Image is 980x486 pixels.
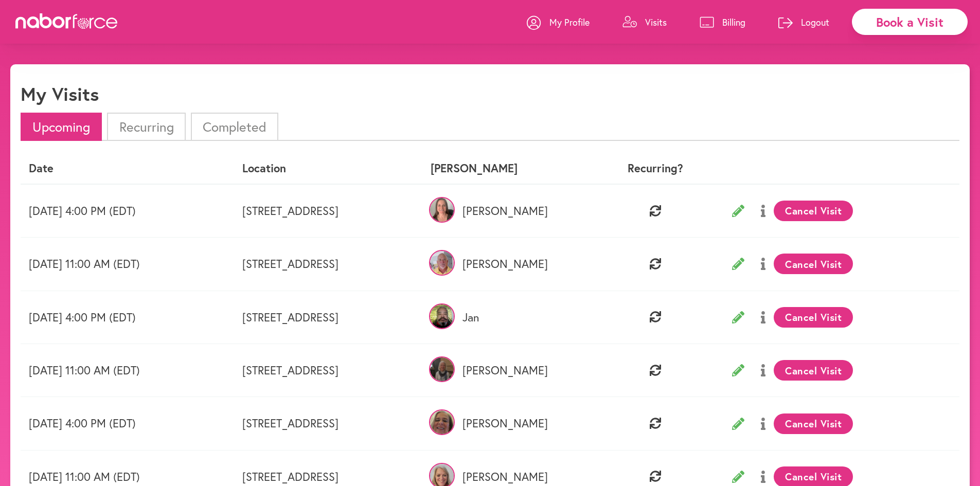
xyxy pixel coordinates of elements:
[774,413,853,434] button: Cancel Visit
[422,153,595,184] th: [PERSON_NAME]
[234,344,422,397] td: [STREET_ADDRESS]
[431,364,587,377] p: [PERSON_NAME]
[191,113,278,141] li: Completed
[549,16,590,28] p: My Profile
[234,397,422,450] td: [STREET_ADDRESS]
[431,470,587,483] p: [PERSON_NAME]
[431,311,587,324] p: Jan
[429,356,455,382] img: vsOG0ywVSHGvfvx1NRkC
[429,409,455,435] img: JemMCVCQUS3sTOm9pRaw
[21,113,102,141] li: Upcoming
[774,360,853,381] button: Cancel Visit
[234,238,422,291] td: [STREET_ADDRESS]
[700,7,745,38] a: Billing
[21,291,234,344] td: [DATE] 4:00 PM (EDT)
[852,9,968,35] div: Book a Visit
[21,344,234,397] td: [DATE] 11:00 AM (EDT)
[429,250,455,276] img: 6WarwBjQCq9a7sexrteG
[21,153,234,184] th: Date
[774,307,853,328] button: Cancel Visit
[429,197,455,223] img: xl1XQQG9RiyRcsUQsj6u
[801,16,829,28] p: Logout
[431,417,587,430] p: [PERSON_NAME]
[774,201,853,221] button: Cancel Visit
[722,16,745,28] p: Billing
[527,7,590,38] a: My Profile
[21,397,234,450] td: [DATE] 4:00 PM (EDT)
[431,204,587,218] p: [PERSON_NAME]
[234,153,422,184] th: Location
[21,238,234,291] td: [DATE] 11:00 AM (EDT)
[21,184,234,238] td: [DATE] 4:00 PM (EDT)
[431,257,587,271] p: [PERSON_NAME]
[595,153,716,184] th: Recurring?
[774,254,853,274] button: Cancel Visit
[234,184,422,238] td: [STREET_ADDRESS]
[21,83,99,105] h1: My Visits
[429,303,455,329] img: AYLkkhyBQLqLBtzhxy7X
[778,7,829,38] a: Logout
[234,291,422,344] td: [STREET_ADDRESS]
[622,7,667,38] a: Visits
[645,16,667,28] p: Visits
[107,113,185,141] li: Recurring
